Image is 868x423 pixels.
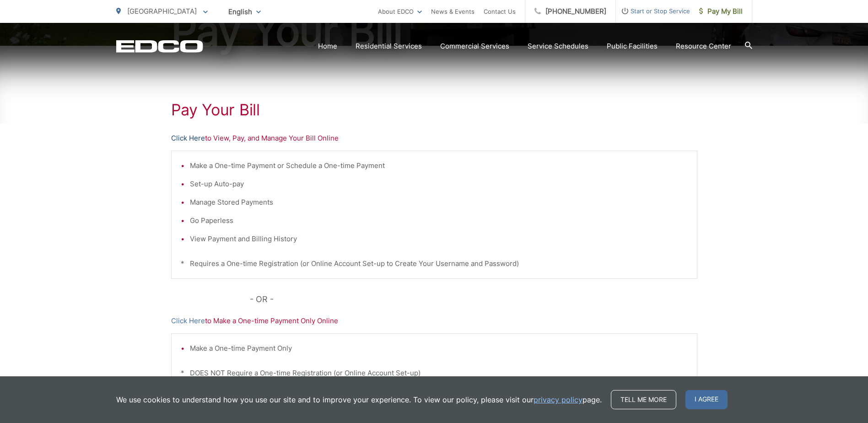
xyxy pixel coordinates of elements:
span: [GEOGRAPHIC_DATA] [127,7,197,16]
li: View Payment and Billing History [190,233,688,244]
a: Public Facilities [607,41,658,52]
a: Tell me more [611,390,676,409]
span: Pay My Bill [699,6,743,17]
a: privacy policy [534,394,582,405]
a: Click Here [171,315,205,326]
a: Commercial Services [440,41,509,52]
p: to Make a One-time Payment Only Online [171,315,697,326]
a: News & Events [431,6,474,17]
span: I agree [685,390,728,409]
a: EDCD logo. Return to the homepage. [116,40,203,53]
a: About EDCO [378,6,422,17]
a: Click Here [171,133,205,144]
a: Resource Center [676,41,731,52]
p: - OR - [250,293,697,306]
li: Set-up Auto-pay [190,179,688,190]
li: Manage Stored Payments [190,197,688,208]
p: to View, Pay, and Manage Your Bill Online [171,133,697,144]
p: * DOES NOT Require a One-time Registration (or Online Account Set-up) [181,368,688,379]
li: Go Paperless [190,215,688,226]
p: * Requires a One-time Registration (or Online Account Set-up to Create Your Username and Password) [181,258,688,269]
h1: Pay Your Bill [171,101,697,119]
a: Service Schedules [528,41,588,52]
a: Home [318,41,337,52]
li: Make a One-time Payment or Schedule a One-time Payment [190,160,688,171]
p: We use cookies to understand how you use our site and to improve your experience. To view our pol... [116,394,602,405]
li: Make a One-time Payment Only [190,343,688,354]
a: Residential Services [356,41,422,52]
span: English [221,4,268,20]
a: Contact Us [484,6,516,17]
